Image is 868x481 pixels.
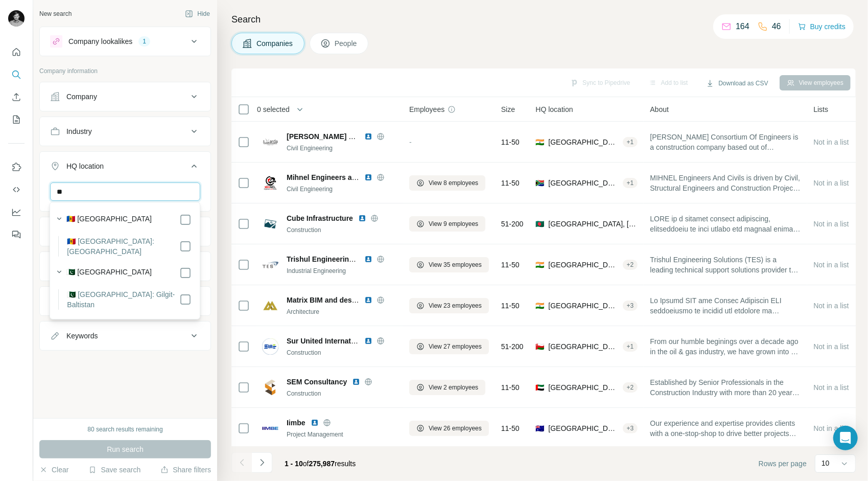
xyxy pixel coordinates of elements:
div: Open Intercom Messenger [833,426,858,450]
button: Buy credits [798,19,846,34]
button: Save search [88,465,140,475]
span: Size [501,104,515,114]
span: [GEOGRAPHIC_DATA], [GEOGRAPHIC_DATA] [548,382,618,393]
div: Civil Engineering [287,144,397,153]
button: Use Surfe on LinkedIn [8,158,25,176]
button: View 23 employees [409,298,489,313]
span: [GEOGRAPHIC_DATA], [GEOGRAPHIC_DATA] [548,423,618,433]
div: Construction [287,389,397,398]
span: 🇴🇲 [535,341,544,352]
span: [GEOGRAPHIC_DATA], [GEOGRAPHIC_DATA], [GEOGRAPHIC_DATA] Division [548,219,638,229]
span: Not in a list [813,220,849,228]
div: + 3 [623,424,638,433]
span: 1 - 10 [285,460,303,468]
span: Mihnel Engineers and Civils [287,173,382,181]
div: Industry [66,126,92,136]
span: of [303,460,309,468]
span: Rows per page [759,459,807,469]
button: Enrich CSV [8,88,25,106]
span: 🇦🇺 [535,423,544,433]
span: 🇿🇦 [535,178,544,188]
button: Use Surfe API [8,180,25,199]
span: People [335,38,358,49]
span: Matrix BIM and design Solutions [287,296,397,304]
div: Construction [287,225,397,235]
span: View 9 employees [429,219,478,228]
button: Employees (size) [40,254,210,279]
span: 11-50 [501,178,520,188]
span: 51-200 [501,219,524,229]
label: 🇲🇩 [GEOGRAPHIC_DATA]: [GEOGRAPHIC_DATA] [67,236,179,257]
div: + 1 [623,178,638,188]
span: 11-50 [501,260,520,270]
span: Not in a list [813,424,849,432]
span: 🇮🇳 [535,137,544,147]
button: Download as CSV [699,76,775,91]
span: From our humble beginings over a decade ago in the oil & gas industry, we have grown into a multi... [650,336,801,357]
span: About [650,104,669,114]
span: 11-50 [501,382,520,393]
div: Construction [287,348,397,357]
span: View 27 employees [429,342,482,351]
span: LORE ip d sitamet consect adipiscing, elitseddoeiu te inci utlabo etd magnaal enimad minimven. Qu... [650,214,801,234]
label: 🇲🇩 [GEOGRAPHIC_DATA] [66,214,152,226]
button: View 27 employees [409,339,489,354]
div: Keywords [66,331,98,341]
button: Clear [39,465,68,475]
img: LinkedIn logo [364,173,372,181]
div: + 2 [623,383,638,392]
span: Trishul Engineering Solutions (TES) is a leading technical support solutions provider to the glob... [650,255,801,275]
span: SEM Consultancy [287,377,347,387]
span: Iimbe [287,418,306,428]
span: Not in a list [813,302,849,310]
button: Search [8,65,25,84]
span: View 26 employees [429,424,482,433]
span: 🇦🇪 [535,382,544,393]
div: + 3 [623,301,638,310]
label: 🇵🇰 [GEOGRAPHIC_DATA] [66,267,152,279]
img: LinkedIn logo [311,419,319,427]
span: Trishul Engineering Solutions P [287,255,395,263]
p: 10 [822,458,830,468]
img: Logo of Matrix BIM and design Solutions [262,297,278,314]
span: 11-50 [501,137,520,147]
button: Industry [40,119,210,144]
span: Lists [813,104,828,114]
button: Quick start [8,43,25,61]
span: 0 selected [257,104,290,114]
button: Share filters [160,465,211,475]
h4: Search [231,12,856,27]
span: [PERSON_NAME] Consortium Of Engineers [287,132,435,141]
span: Lo Ipsumd SIT ame Consec Adipiscin ELI seddoeiusmo te incidid utl etdolore ma Aliquaen adminimven... [650,295,801,316]
span: Companies [256,38,294,49]
p: 164 [736,20,749,33]
button: View 35 employees [409,257,489,272]
div: Project Management [287,430,397,439]
span: 11-50 [501,423,520,433]
span: [GEOGRAPHIC_DATA], [GEOGRAPHIC_DATA] [548,341,618,352]
span: 275,987 [309,460,335,468]
button: Company lookalikes1 [40,29,210,54]
span: Not in a list [813,179,849,187]
div: Company [66,91,97,102]
img: Logo of Mihnel Engineers and Civils [262,175,278,191]
span: [GEOGRAPHIC_DATA], [GEOGRAPHIC_DATA] [548,260,618,270]
p: Company information [39,66,211,76]
img: LinkedIn logo [364,132,372,141]
span: HQ location [535,104,573,114]
img: Logo of Iimbe [262,420,278,437]
button: View 2 employees [409,380,485,395]
button: Dashboard [8,203,25,221]
button: HQ location [40,154,210,182]
img: Logo of SEM Consultancy [262,379,278,396]
button: Keywords [40,324,210,348]
span: Not in a list [813,383,849,392]
span: results [285,460,356,468]
div: + 2 [623,260,638,269]
img: LinkedIn logo [364,296,372,304]
div: Architecture [287,307,397,316]
button: Feedback [8,225,25,244]
img: LinkedIn logo [364,337,372,345]
div: New search [39,9,72,18]
div: 1 [138,37,150,46]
